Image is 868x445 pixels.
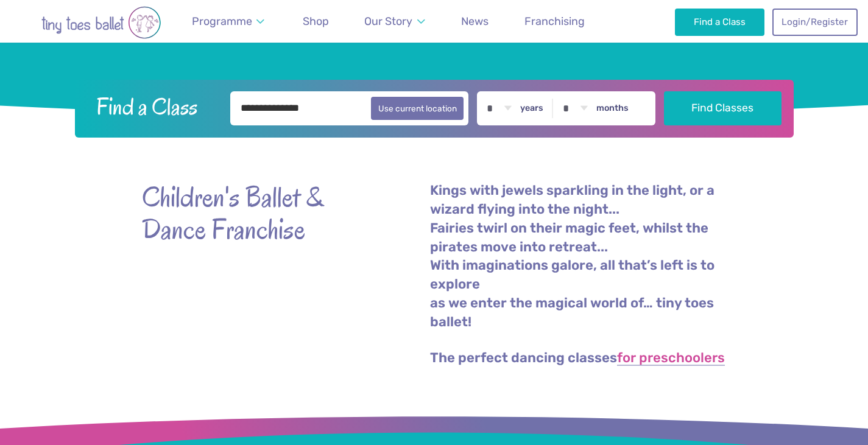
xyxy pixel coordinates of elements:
[192,15,252,27] span: Programme
[359,8,431,35] a: Our Story
[430,181,727,332] p: Kings with jewels sparkling in the light, or a wizard flying into the night... Fairies twirl on t...
[364,15,412,27] span: Our Story
[186,8,270,35] a: Programme
[617,351,725,366] a: for preschoolers
[675,9,764,35] a: Find a Class
[142,181,361,246] strong: Children's Ballet & Dance Franchise
[596,103,629,114] label: months
[430,349,727,368] p: The perfect dancing classes
[520,103,543,114] label: years
[456,8,494,35] a: News
[86,91,222,122] h2: Find a Class
[16,6,186,39] img: tiny toes ballet
[297,8,334,35] a: Shop
[664,91,782,125] button: Find Classes
[519,8,590,35] a: Franchising
[772,9,858,35] a: Login/Register
[371,97,464,120] button: Use current location
[461,15,489,27] span: News
[524,15,585,27] span: Franchising
[303,15,329,27] span: Shop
